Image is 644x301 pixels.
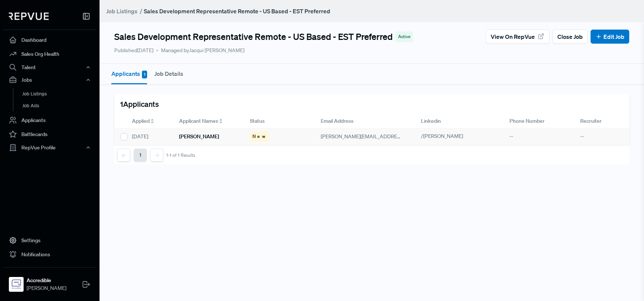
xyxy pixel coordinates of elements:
[250,117,265,125] span: Status
[253,133,267,140] span: New
[13,88,107,100] a: Job Listings
[3,113,97,127] a: Applicants
[9,13,49,20] img: RepVue
[504,128,574,145] div: --
[134,149,147,162] button: 1
[580,117,602,125] span: Recruiter
[3,141,97,154] button: RepVue Profile
[150,149,163,162] button: Next
[3,74,97,86] button: Jobs
[106,7,137,16] a: Job Listings
[154,64,183,83] button: Job Details
[3,233,97,247] a: Settings
[179,117,218,125] span: Applicant Names
[126,128,173,145] div: [DATE]
[321,133,485,140] span: [PERSON_NAME][EMAIL_ADDRESS][PERSON_NAME][DOMAIN_NAME]
[117,149,130,162] button: Previous
[140,7,142,15] span: /
[591,30,629,44] button: Edit Job
[557,32,583,41] span: Close Job
[3,247,97,261] a: Notifications
[13,100,107,112] a: Job Ads
[3,267,97,295] a: AccredibleAccredible[PERSON_NAME]
[491,32,535,41] span: View on RepVue
[142,71,147,78] span: 1
[117,149,195,162] nav: pagination
[421,133,471,139] a: /[PERSON_NAME]
[3,61,97,74] button: Talent
[3,47,97,61] a: Sales Org Health
[509,117,544,125] span: Phone Number
[166,153,195,158] div: 1-1 of 1 Results
[3,127,97,141] a: Battlecards
[10,278,22,290] img: Accredible
[114,31,393,42] h4: Sales Development Representative Remote - US Based - EST Preferred
[156,47,244,54] span: Managed by Jacqui [PERSON_NAME]
[486,30,550,44] button: View on RepVue
[111,64,147,84] button: Applicants
[120,99,159,108] h5: 1 Applicants
[114,47,153,54] p: Published [DATE]
[421,117,441,125] span: Linkedin
[27,277,66,284] strong: Accredible
[132,117,150,125] span: Applied
[126,114,173,128] div: Toggle SortBy
[421,133,463,139] span: /[PERSON_NAME]
[3,33,97,47] a: Dashboard
[173,114,244,128] div: Toggle SortBy
[398,33,410,40] span: Active
[553,30,588,44] button: Close Job
[144,7,330,15] strong: Sales Development Representative Remote - US Based - EST Preferred
[595,32,624,41] a: Edit Job
[321,117,354,125] span: Email Address
[179,133,219,140] h6: [PERSON_NAME]
[27,284,66,292] span: [PERSON_NAME]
